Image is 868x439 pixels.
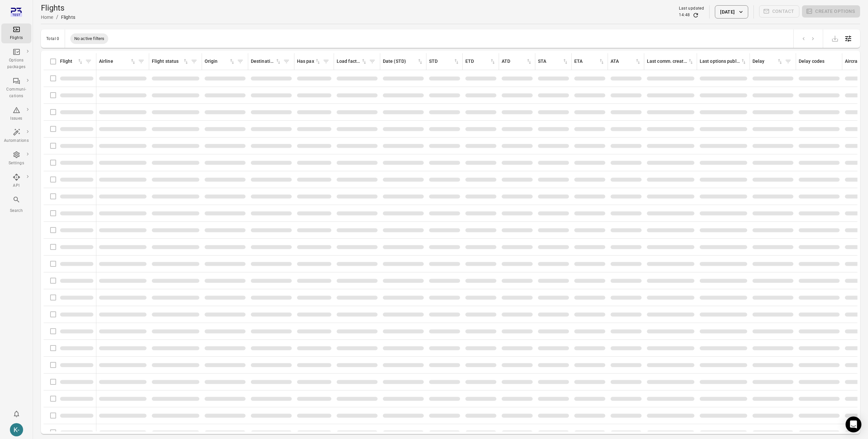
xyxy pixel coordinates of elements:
div: Issues [4,115,29,122]
nav: Breadcrumbs [41,13,75,21]
button: Search [1,194,31,216]
div: Sort by STD in ascending order [429,58,460,65]
div: Sort by delay in ascending order [752,58,783,65]
div: Sort by airline in ascending order [99,58,136,65]
div: Sort by STA in ascending order [538,58,569,65]
a: Automations [1,126,31,146]
div: K- [10,423,23,436]
span: Please make a selection to export [828,35,842,41]
div: 14:48 [679,12,690,19]
span: Filter by has pax [321,57,331,66]
div: Open Intercom Messenger [846,417,861,432]
span: Filter by origin [235,57,245,66]
div: Last updated [679,5,704,12]
div: Automations [4,138,29,144]
nav: pagination navigation [799,34,818,43]
div: Total 0 [46,36,59,41]
div: Sort by last options package published in ascending order [700,58,747,65]
span: Please make a selection to create communications [759,5,800,19]
a: Communi-cations [1,75,31,101]
div: Sort by flight status in ascending order [152,58,189,65]
div: Sort by destination in ascending order [251,58,282,65]
div: Sort by has pax in ascending order [297,58,321,65]
a: Home [41,15,53,20]
div: Options packages [4,57,29,70]
a: Options packages [1,46,31,72]
div: Sort by ETA in ascending order [574,58,605,65]
button: Notifications [10,407,23,420]
div: API [4,182,29,189]
span: No active filters [70,35,109,42]
span: Filter by flight status [189,57,199,66]
div: Communi-cations [4,86,29,100]
li: / [56,13,58,21]
button: Refresh data [692,12,699,19]
div: Sort by load factor in ascending order [337,58,367,65]
div: Flights [61,14,75,20]
button: [DATE] [715,5,748,19]
button: Kristinn - avilabs [7,420,26,439]
div: Sort by ATD in ascending order [502,58,532,65]
h1: Flights [41,3,75,13]
div: Sort by date (STD) in ascending order [383,58,423,65]
span: Filter by flight [83,57,93,66]
div: Sort by flight in ascending order [60,58,83,65]
a: Issues [1,104,31,124]
a: Flights [1,23,31,43]
div: Sort by last communication created in ascending order [647,58,694,65]
span: Filter by delay [783,57,793,66]
div: Sort by origin in ascending order [205,58,235,65]
span: Filter by load factor [367,57,377,66]
span: Please make a selection to create an option package [802,5,860,19]
span: Filter by airline [136,57,146,66]
div: Sort by ATA in ascending order [611,58,641,65]
span: Filter by destination [282,57,291,66]
button: Open table configuration [842,32,855,45]
div: Settings [4,160,29,167]
div: Sort by ETD in ascending order [465,58,496,65]
div: Flights [4,35,29,41]
div: Search [4,208,29,214]
div: Delay codes [799,58,839,65]
a: API [1,171,31,191]
a: Settings [1,149,31,169]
